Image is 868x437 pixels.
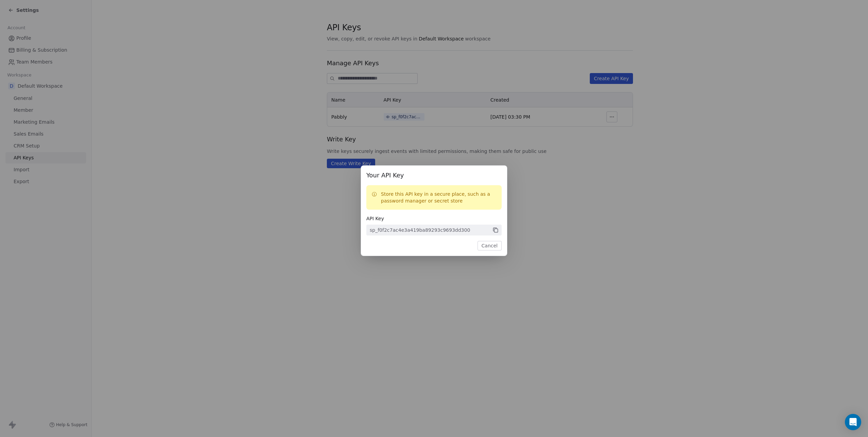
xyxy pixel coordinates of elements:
[366,171,502,180] span: Your API Key
[478,241,502,250] button: Cancel
[381,191,496,204] p: Store this API key in a secure place, such as a password manager or secret store
[370,227,470,233] div: sp_f0f2c7ac4e3a419ba89293c9693dd300
[366,215,502,222] span: API Key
